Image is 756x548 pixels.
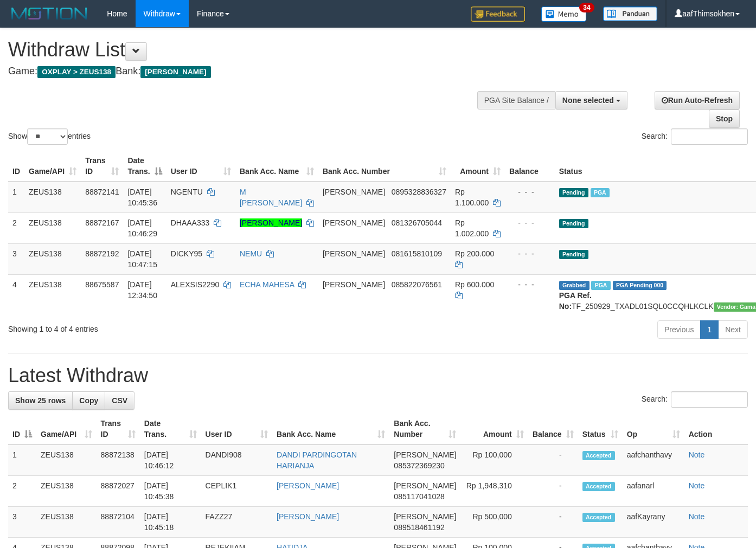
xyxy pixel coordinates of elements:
[323,218,385,227] span: [PERSON_NAME]
[79,396,98,405] span: Copy
[323,188,385,196] span: [PERSON_NAME]
[8,243,24,274] td: 3
[8,182,24,213] td: 1
[36,476,97,507] td: ZEUS138
[455,280,494,289] span: Rp 600.000
[579,3,594,12] span: 34
[392,249,442,258] span: Copy 081615810109 to clipboard
[37,66,116,78] span: OXPLAY > ZEUS138
[582,451,615,460] span: Accepted
[112,396,127,405] span: CSV
[36,507,97,538] td: ZEUS138
[528,444,578,476] td: -
[603,7,657,21] img: panduan.png
[528,507,578,538] td: -
[85,218,119,227] span: 88872167
[36,444,97,476] td: ZEUS138
[8,391,73,410] a: Show 25 rows
[240,249,262,258] a: NEMU
[8,151,24,182] th: ID
[509,248,550,259] div: - - -
[555,91,627,109] button: None selected
[72,391,105,410] a: Copy
[8,414,36,444] th: ID: activate to sort column descending
[277,512,339,521] a: [PERSON_NAME]
[323,249,385,258] span: [PERSON_NAME]
[85,280,119,289] span: 88675587
[689,512,705,521] a: Note
[97,444,140,476] td: 88872138
[240,218,302,227] a: [PERSON_NAME]
[623,444,684,476] td: aafchanthavy
[97,414,140,444] th: Trans ID: activate to sort column ascending
[394,512,456,521] span: [PERSON_NAME]
[559,188,588,197] span: Pending
[505,151,555,182] th: Balance
[8,444,36,476] td: 1
[684,414,748,444] th: Action
[123,151,166,182] th: Date Trans.: activate to sort column descending
[509,279,550,290] div: - - -
[559,291,592,311] b: PGA Ref. No:
[562,96,614,105] span: None selected
[559,250,588,259] span: Pending
[559,281,590,290] span: Grabbed
[272,414,389,444] th: Bank Acc. Name: activate to sort column ascending
[171,218,210,227] span: DHAAA333
[559,219,588,228] span: Pending
[591,281,610,290] span: Marked by aafpengsreynich
[127,218,157,238] span: [DATE] 10:46:29
[582,513,615,522] span: Accepted
[127,188,157,207] span: [DATE] 10:45:36
[24,151,81,182] th: Game/API: activate to sort column ascending
[8,66,493,77] h4: Game: Bank:
[623,476,684,507] td: aafanarl
[689,450,705,459] a: Note
[613,281,667,290] span: PGA Pending
[201,507,272,538] td: FAZZ27
[394,481,456,490] span: [PERSON_NAME]
[389,414,460,444] th: Bank Acc. Number: activate to sort column ascending
[709,109,740,128] a: Stop
[8,39,493,61] h1: Withdraw List
[642,391,748,408] label: Search:
[323,280,385,289] span: [PERSON_NAME]
[140,66,210,78] span: [PERSON_NAME]
[460,414,528,444] th: Amount: activate to sort column ascending
[718,320,748,339] a: Next
[642,128,748,145] label: Search:
[657,320,701,339] a: Previous
[235,151,318,182] th: Bank Acc. Name: activate to sort column ascending
[392,188,446,196] span: Copy 0895328836327 to clipboard
[318,151,451,182] th: Bank Acc. Number: activate to sort column ascending
[671,128,748,145] input: Search:
[171,188,203,196] span: NGENTU
[394,450,456,459] span: [PERSON_NAME]
[81,151,123,182] th: Trans ID: activate to sort column ascending
[85,249,119,258] span: 88872192
[97,476,140,507] td: 88872027
[140,414,201,444] th: Date Trans.: activate to sort column ascending
[623,414,684,444] th: Op: activate to sort column ascending
[140,444,201,476] td: [DATE] 10:46:12
[201,476,272,507] td: CEPLIK1
[578,414,623,444] th: Status: activate to sort column ascending
[127,280,157,300] span: [DATE] 12:34:50
[451,151,505,182] th: Amount: activate to sort column ascending
[240,188,302,207] a: M [PERSON_NAME]
[8,128,91,145] label: Show entries
[528,476,578,507] td: -
[8,476,36,507] td: 2
[455,218,489,238] span: Rp 1.002.000
[471,7,525,22] img: Feedback.jpg
[36,414,97,444] th: Game/API: activate to sort column ascending
[394,492,444,501] span: Copy 085117041028 to clipboard
[623,507,684,538] td: aafKayrany
[460,507,528,538] td: Rp 500,000
[97,507,140,538] td: 88872104
[671,391,748,408] input: Search:
[455,249,494,258] span: Rp 200.000
[171,249,202,258] span: DICKY95
[460,476,528,507] td: Rp 1,948,310
[277,481,339,490] a: [PERSON_NAME]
